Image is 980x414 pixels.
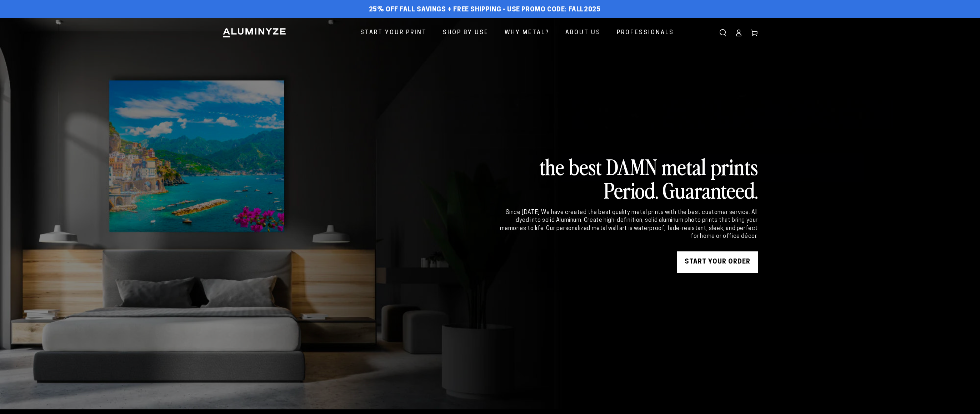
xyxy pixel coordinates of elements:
span: 25% off FALL Savings + Free Shipping - Use Promo Code: FALL2025 [369,6,601,14]
summary: Search our site [715,25,731,41]
a: START YOUR Order [677,251,758,273]
a: Why Metal? [499,24,555,42]
span: Why Metal? [505,28,549,38]
a: Shop By Use [437,24,494,42]
a: About Us [560,24,606,42]
a: Professionals [611,24,679,42]
span: Start Your Print [360,28,427,38]
span: About Us [565,28,601,38]
h2: the best DAMN metal prints Period. Guaranteed. [499,154,758,201]
span: Shop By Use [443,28,489,38]
a: Start Your Print [355,24,432,42]
img: Aluminyze [222,27,286,38]
div: Since [DATE] We have created the best quality metal prints with the best customer service. All dy... [499,209,758,241]
span: Professionals [617,28,674,38]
